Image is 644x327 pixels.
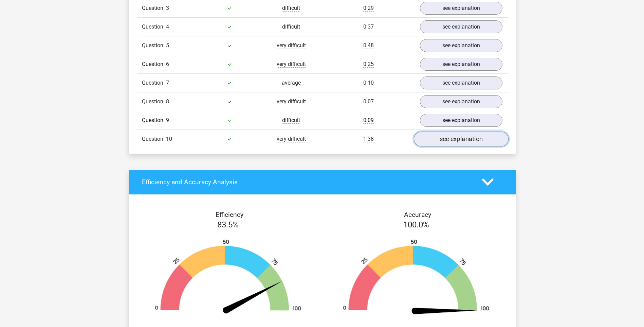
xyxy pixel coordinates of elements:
h4: Accuracy [330,211,505,219]
span: very difficult [277,42,306,49]
span: Question [142,23,166,31]
span: 1:38 [363,136,374,142]
a: see explanation [420,58,502,71]
img: 100.e401f7237728.png [332,239,500,317]
span: Question [142,98,166,106]
span: 0:09 [363,117,374,124]
span: 7 [166,80,169,86]
a: see explanation [420,39,502,52]
span: 100.0% [403,220,429,229]
span: 9 [166,117,169,123]
span: 0:29 [363,5,374,12]
a: see explanation [420,95,502,108]
span: Question [142,135,166,143]
span: very difficult [277,136,306,142]
span: 10 [166,136,172,142]
span: average [282,80,301,86]
a: see explanation [420,2,502,15]
span: 0:07 [363,98,374,105]
h4: Efficiency and Accuracy Analysis [142,178,472,186]
span: Question [142,41,166,50]
span: Question [142,116,166,124]
span: Question [142,4,166,12]
span: 4 [166,23,169,30]
span: Question [142,79,166,87]
a: see explanation [420,76,502,89]
span: very difficult [277,61,306,68]
a: see explanation [413,132,508,147]
h4: Efficiency [142,211,317,219]
span: very difficult [277,98,306,105]
span: 6 [166,61,169,67]
span: 5 [166,42,169,49]
span: 0:48 [363,42,374,49]
span: difficult [282,117,300,124]
span: 3 [166,5,169,11]
span: 0:37 [363,23,374,30]
img: 84.bc7de206d6a3.png [144,239,312,317]
span: 0:10 [363,80,374,86]
a: see explanation [420,114,502,127]
span: 0:25 [363,61,374,68]
span: 83.5% [217,220,239,229]
span: Question [142,60,166,68]
span: 8 [166,98,169,105]
a: see explanation [420,20,502,33]
span: difficult [282,5,300,12]
span: difficult [282,23,300,30]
